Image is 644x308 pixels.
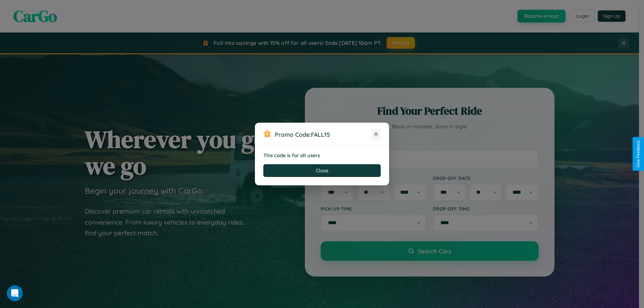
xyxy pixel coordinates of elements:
iframe: Intercom live chat [7,285,23,301]
div: Give Feedback [636,140,641,168]
b: FALL15 [311,131,330,138]
h3: Promo Code: [275,131,371,138]
strong: This code is for all users [263,152,320,159]
button: Close [263,164,381,177]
